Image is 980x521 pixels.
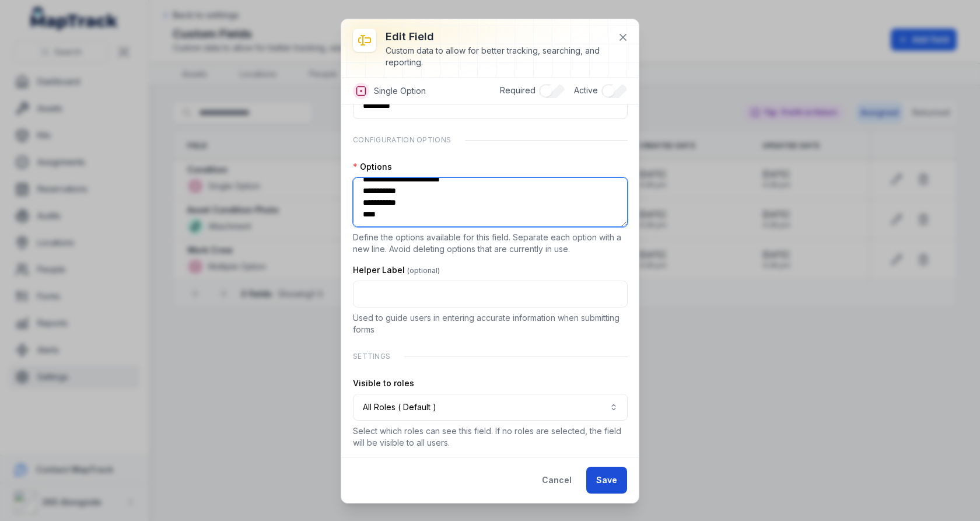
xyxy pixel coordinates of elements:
[374,85,426,97] span: Single Option
[353,281,628,307] input: :r38:-form-item-label
[353,177,628,227] textarea: :r37:-form-item-label
[574,85,598,95] span: Active
[386,45,608,68] div: Custom data to allow for better tracking, searching, and reporting.
[532,467,582,494] button: Cancel
[353,425,628,449] p: Select which roles can see this field. If no roles are selected, the field will be visible to all...
[353,161,392,173] label: Options
[586,467,627,494] button: Save
[353,394,628,421] button: All Roles ( Default )
[500,85,535,95] span: Required
[353,377,414,389] label: Visible to roles
[353,92,628,119] input: :r36:-form-item-label
[353,264,440,276] label: Helper Label
[353,345,628,368] div: Settings
[353,312,628,335] p: Used to guide users in entering accurate information when submitting forms
[353,232,628,255] p: Define the options available for this field. Separate each option with a new line. Avoid deleting...
[353,128,628,152] div: Configuration Options
[386,29,608,45] h3: Edit field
